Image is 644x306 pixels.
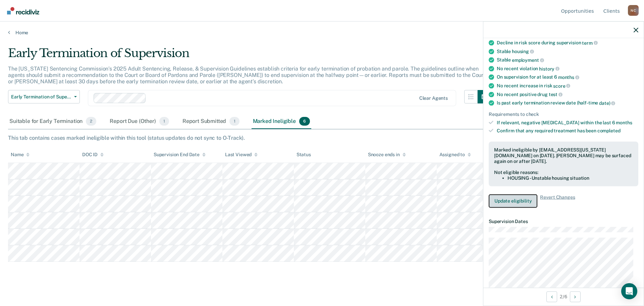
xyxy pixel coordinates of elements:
div: 2 / 6 [483,288,644,305]
div: Open Intercom Messenger [621,283,637,299]
button: Next Opportunity [570,291,581,302]
div: Marked Ineligible [252,114,312,129]
div: Snooze ends in [368,152,406,158]
div: No recent violation [497,65,638,72]
div: Report Submitted [181,114,241,129]
li: HOUSING - Unstable housing situation [507,175,633,181]
button: Previous Opportunity [546,291,557,302]
div: Requirements to check [489,111,638,117]
div: Supervision End Date [154,152,206,158]
span: term [582,40,597,45]
button: Profile dropdown button [628,5,639,16]
div: DOC ID [82,152,104,158]
img: Recidiviz [7,7,39,14]
dt: Supervision Dates [489,218,638,224]
div: Is past early termination review date (half-time [497,100,638,106]
div: Not eligible reasons: [494,170,633,175]
div: Confirm that any required treatment has been [497,128,638,134]
span: housing [512,49,534,54]
span: 2 [86,117,96,126]
span: 6 [299,117,310,126]
div: No recent increase in risk [497,83,638,89]
div: Suitable for Early Termination [8,114,98,129]
div: If relevant, negative [MEDICAL_DATA] within the last 6 [497,120,638,125]
span: history [539,66,559,71]
div: Name [11,152,30,158]
div: This tab contains cases marked ineligible within this tool (status updates do not sync to O-Track). [8,135,636,141]
div: Stable [497,48,638,54]
div: Marked ineligible by [EMAIL_ADDRESS][US_STATE][DOMAIN_NAME] on [DATE]. [PERSON_NAME] may be surfa... [494,147,633,164]
div: Early Termination of Supervision [8,46,491,65]
span: 1 [159,117,169,126]
span: completed [597,128,621,133]
span: Revert Changes [540,194,575,208]
div: Status [297,152,311,158]
span: 1 [229,117,239,126]
span: score [553,83,570,88]
button: Update eligibility [489,194,537,208]
span: months [616,120,632,125]
div: On supervision for at least 6 [497,74,638,80]
a: Home [8,30,636,36]
div: Stable [497,57,638,63]
div: No recent positive drug [497,91,638,97]
span: date) [599,100,615,105]
div: Last Viewed [225,152,258,158]
div: Assigned to [439,152,471,158]
div: Decline in risk score during supervision [497,40,638,46]
span: employment [512,57,544,62]
span: Early Termination of Supervision [11,94,71,100]
span: test [549,92,562,97]
span: months [558,75,579,80]
div: Report Due (Other) [108,114,170,129]
div: N C [628,5,639,16]
div: Clear agents [419,95,448,101]
p: The [US_STATE] Sentencing Commission’s 2025 Adult Sentencing, Release, & Supervision Guidelines e... [8,65,485,85]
